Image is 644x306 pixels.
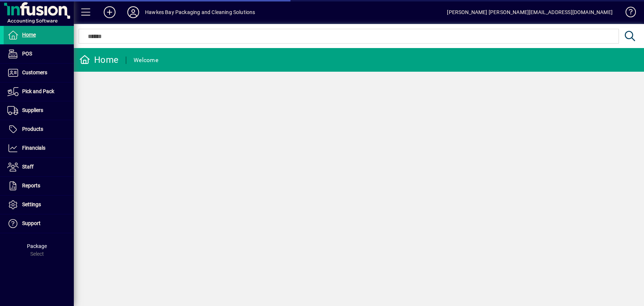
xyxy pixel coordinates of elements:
a: POS [4,45,74,63]
a: Financials [4,139,74,157]
span: Staff [22,164,34,170]
span: Package [27,243,47,249]
a: Settings [4,195,74,214]
a: Support [4,214,74,233]
div: [PERSON_NAME] [PERSON_NAME][EMAIL_ADDRESS][DOMAIN_NAME] [447,6,613,18]
a: Customers [4,64,74,82]
div: Hawkes Bay Packaging and Cleaning Solutions [145,6,255,18]
div: Welcome [134,54,158,66]
span: Customers [22,69,47,75]
span: Products [22,126,43,132]
a: Knowledge Base [620,1,635,25]
span: POS [22,51,32,57]
a: Staff [4,158,74,176]
a: Pick and Pack [4,82,74,101]
a: Products [4,120,74,139]
button: Add [98,6,121,19]
span: Reports [22,183,40,188]
span: Home [22,32,36,38]
button: Profile [121,6,145,19]
span: Settings [22,201,41,207]
div: Home [79,54,118,66]
a: Suppliers [4,101,74,120]
span: Financials [22,145,45,151]
a: Reports [4,177,74,195]
span: Suppliers [22,107,43,113]
span: Support [22,220,41,226]
span: Pick and Pack [22,88,54,94]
